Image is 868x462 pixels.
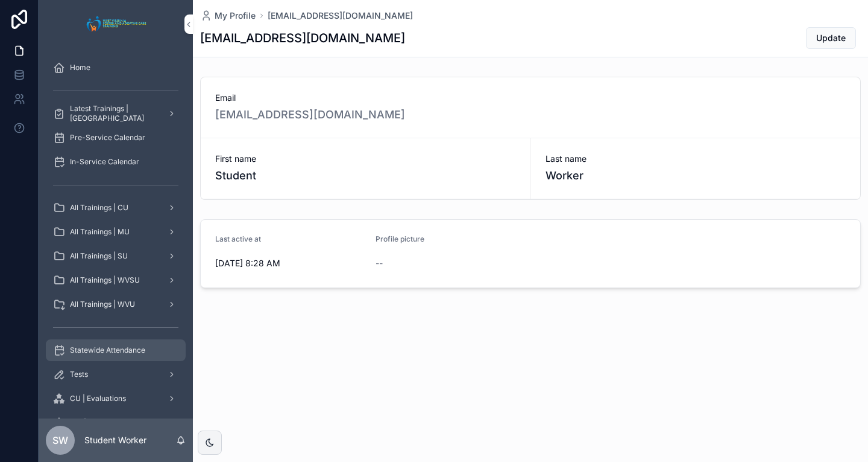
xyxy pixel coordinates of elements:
[70,251,128,261] span: All Trainings | SU
[46,412,186,434] a: MU | Evaluations
[816,32,846,44] span: Update
[46,57,186,79] a: Home
[215,153,516,165] span: First name
[46,269,186,291] a: All Trainings | WVSU
[215,234,261,243] span: Last active at
[46,221,186,243] a: All Trainings | MU
[39,48,193,419] div: scrollable content
[46,197,186,219] a: All Trainings | CU
[46,388,186,409] a: CU | Evaluations
[215,92,846,104] span: Email
[376,234,424,243] span: Profile picture
[70,370,88,379] span: Tests
[46,364,186,385] a: Tests
[215,10,256,22] span: My Profile
[546,167,846,184] span: Worker
[70,394,126,403] span: CU | Evaluations
[46,103,186,124] a: Latest Trainings | [GEOGRAPHIC_DATA]
[200,30,405,47] h1: [EMAIL_ADDRESS][DOMAIN_NAME]
[46,294,186,315] a: All Trainings | WVU
[806,27,856,49] button: Update
[268,10,413,22] a: [EMAIL_ADDRESS][DOMAIN_NAME]
[52,433,68,448] span: SW
[70,157,139,167] span: In-Service Calendar
[46,339,186,361] a: Statewide Attendance
[215,106,405,123] a: [EMAIL_ADDRESS][DOMAIN_NAME]
[70,275,140,285] span: All Trainings | WVSU
[84,434,146,446] p: Student Worker
[70,345,145,355] span: Statewide Attendance
[70,63,90,72] span: Home
[70,300,135,309] span: All Trainings | WVU
[46,127,186,149] a: Pre-Service Calendar
[70,227,130,237] span: All Trainings | MU
[546,153,846,165] span: Last name
[200,10,256,22] a: My Profile
[46,245,186,267] a: All Trainings | SU
[70,418,127,428] span: MU | Evaluations
[376,257,383,269] span: --
[46,151,186,173] a: In-Service Calendar
[215,167,516,184] span: Student
[70,104,158,123] span: Latest Trainings | [GEOGRAPHIC_DATA]
[83,14,149,34] img: App logo
[215,257,366,269] span: [DATE] 8:28 AM
[70,133,145,143] span: Pre-Service Calendar
[70,203,128,213] span: All Trainings | CU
